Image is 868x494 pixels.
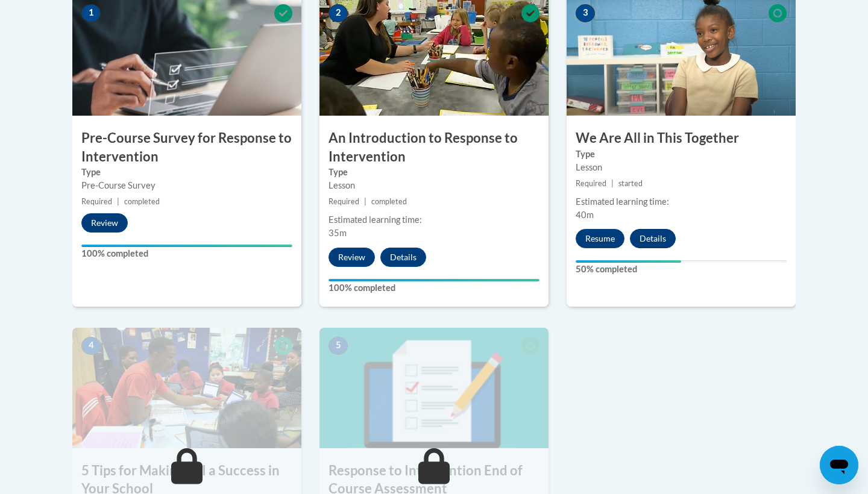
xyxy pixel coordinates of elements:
span: Required [329,197,359,206]
label: Type [576,148,787,161]
label: 50% completed [576,263,787,276]
button: Details [630,229,676,248]
span: 5 [329,337,348,355]
div: Estimated learning time: [576,195,787,208]
div: Your progress [329,279,539,281]
iframe: Button to launch messaging window [820,446,858,484]
span: | [117,197,119,206]
span: 3 [576,4,595,22]
span: 35m [329,228,347,238]
button: Details [380,248,426,267]
label: 100% completed [329,281,539,295]
div: Pre-Course Survey [81,179,292,192]
div: Estimated learning time: [329,213,539,227]
span: Required [576,179,606,188]
span: 1 [81,4,101,22]
span: 4 [81,337,101,355]
span: completed [124,197,160,206]
span: Required [81,197,112,206]
div: Lesson [329,179,539,192]
h3: We Are All in This Together [567,129,796,148]
h3: An Introduction to Response to Intervention [319,129,549,166]
img: Course Image [319,328,549,448]
img: Course Image [72,328,301,448]
button: Review [329,248,375,267]
button: Resume [576,229,624,248]
span: | [364,197,366,206]
span: 40m [576,210,594,220]
label: Type [81,166,292,179]
label: 100% completed [81,247,292,260]
div: Your progress [81,245,292,247]
span: completed [371,197,407,206]
h3: Pre-Course Survey for Response to Intervention [72,129,301,166]
span: | [611,179,614,188]
span: started [618,179,643,188]
div: Lesson [576,161,787,174]
div: Your progress [576,260,681,263]
label: Type [329,166,539,179]
button: Review [81,213,128,233]
span: 2 [329,4,348,22]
